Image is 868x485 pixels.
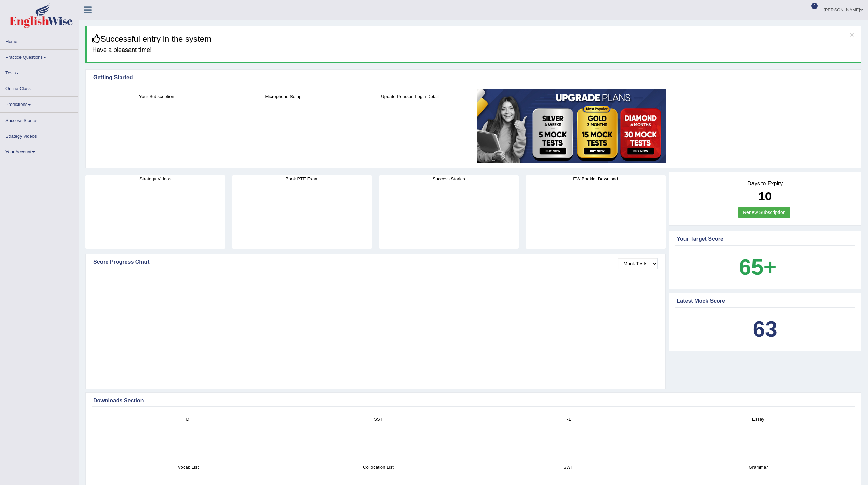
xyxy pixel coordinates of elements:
h3: Successful entry in the system [92,34,856,43]
b: 63 [753,317,777,342]
a: Success Stories [0,113,78,126]
a: Online Class [0,81,78,94]
h4: EW Booklet Download [526,175,665,182]
div: Getting Started [93,73,853,82]
b: 10 [758,190,772,203]
h4: Grammar [667,463,850,471]
h4: Have a pleasant time! [92,47,856,54]
h4: SWT [477,463,660,471]
a: Practice Questions [0,50,78,63]
div: Downloads Section [93,397,853,405]
a: Home [0,34,78,47]
b: 65+ [739,254,776,279]
h4: Update Pearson Login Detail [350,93,470,100]
button: × [850,31,854,38]
h4: Essay [667,416,850,423]
a: Strategy Videos [0,128,78,142]
span: 0 [811,3,818,9]
div: Your Target Score [677,235,854,243]
a: Tests [0,65,78,79]
div: Score Progress Chart [93,258,658,266]
h4: Collocation List [287,463,470,471]
a: Renew Subscription [738,207,790,218]
img: small5.jpg [477,89,666,163]
h4: Strategy Videos [85,175,225,182]
h4: DI [97,416,280,423]
a: Your Account [0,144,78,157]
h4: RL [477,416,660,423]
h4: Your Subscription [97,93,217,100]
h4: Vocab List [97,463,280,471]
div: Latest Mock Score [677,297,854,305]
h4: Microphone Setup [223,93,343,100]
h4: Days to Expiry [677,181,854,187]
h4: Success Stories [379,175,519,182]
h4: SST [287,416,470,423]
a: Predictions [0,97,78,110]
h4: Book PTE Exam [232,175,372,182]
